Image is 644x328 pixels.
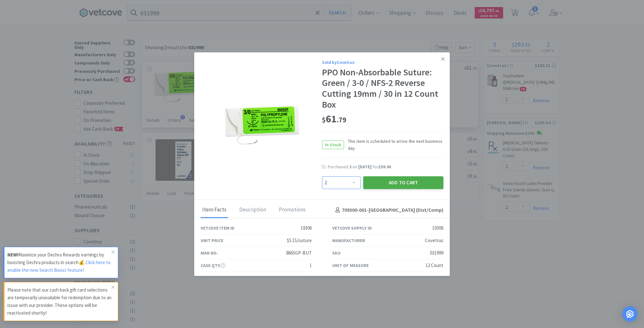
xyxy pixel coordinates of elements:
div: Sold by Covetrus [322,59,443,66]
div: 19306 [432,224,443,232]
div: 8665GP-BUT [286,249,312,257]
h4: 709300-001 - [GEOGRAPHIC_DATA] (Dist/Comp) [333,206,443,214]
div: Vetcove Item ID [201,225,234,232]
span: 61 [322,112,346,125]
span: This item is scheduled to arrive the next business day [344,138,443,152]
div: 1 [310,262,312,269]
button: Add to Cart [363,176,443,189]
strong: NEW! [7,252,18,258]
img: 9ff2dd70295f4fb0862e3c90c4deffa9_19306.png [221,102,301,146]
div: 031999 [430,249,443,257]
div: List Price [332,274,354,281]
div: Case Qty. [201,262,225,269]
div: 12 Count [425,262,443,269]
div: Box [304,274,312,282]
div: Pack Type [201,274,223,281]
div: Vetcove Supply ID [332,225,372,232]
div: Open Intercom Messenger [622,306,638,322]
div: Promotions [277,202,307,218]
span: $ [322,115,326,124]
div: SKU [332,249,341,256]
span: $59.96 [378,164,391,170]
div: Manufacturer [332,237,365,244]
div: $5.15/suture [287,237,312,244]
div: Unit of Measure [332,262,369,269]
div: Description [238,202,268,218]
div: $72.03 [431,274,443,282]
div: Item Facts [201,202,228,218]
p: Please note that our cash back gift card selections are temporarily unavailable for redemption du... [7,286,111,317]
div: PPO Non-Absorbable Suture: Green / 3-0 / NFS-2 Reverse Cutting 19mm / 30 in 12 Count Box [322,67,443,110]
span: . 79 [337,115,346,124]
span: [DATE] [358,164,372,170]
div: Man No. [201,249,218,256]
span: 2 [349,164,351,170]
p: Maximize your Dechra Rewards earnings by boosting Dechra products in search💰. [7,251,111,274]
div: 19306 [301,224,312,232]
span: In Stock [322,141,344,149]
div: Purchased on for [328,164,443,170]
div: Unit Price [201,237,223,244]
div: Covetrus [425,237,443,244]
